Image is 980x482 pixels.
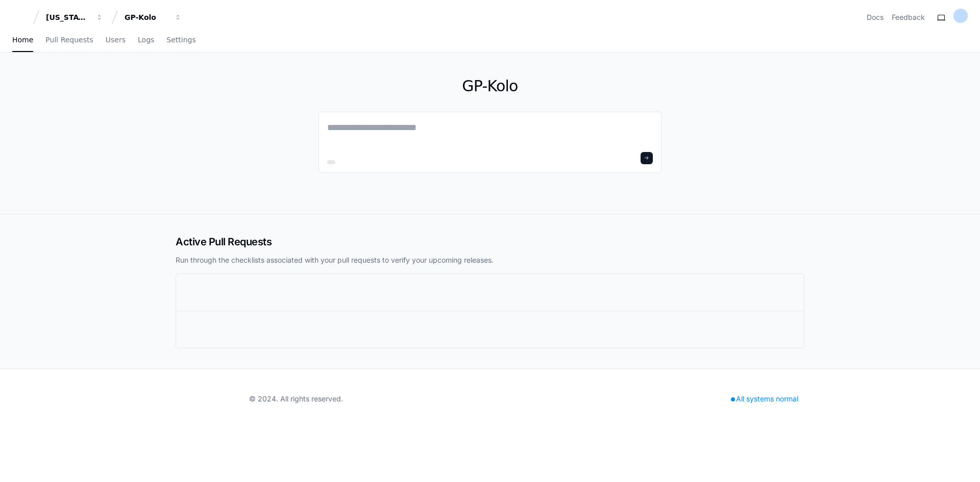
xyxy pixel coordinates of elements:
span: Home [12,37,33,43]
a: Logs [138,29,154,52]
a: Docs [867,12,884,22]
span: Users [106,37,126,43]
h1: GP-Kolo [318,77,661,95]
div: GP-Kolo [125,12,168,22]
span: Logs [138,37,154,43]
a: Pull Requests [45,29,93,52]
button: Feedback [892,12,925,22]
button: GP-Kolo [120,8,186,27]
div: [US_STATE] Pacific [46,12,90,22]
span: Pull Requests [45,37,93,43]
a: Home [12,29,33,52]
a: Users [106,29,126,52]
span: Settings [166,37,195,43]
a: Settings [166,29,195,52]
p: Run through the checklists associated with your pull requests to verify your upcoming releases. [176,255,804,265]
h2: Active Pull Requests [176,235,804,249]
div: All systems normal [725,392,804,406]
button: [US_STATE] Pacific [42,8,107,27]
div: © 2024. All rights reserved. [249,394,343,404]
